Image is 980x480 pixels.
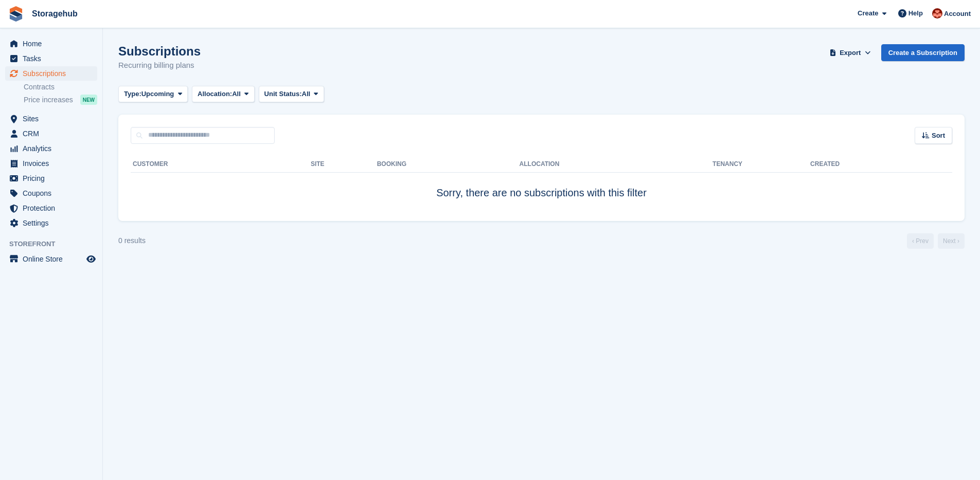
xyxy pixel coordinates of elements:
span: Subscriptions [23,66,84,81]
span: Sort [932,131,945,141]
a: menu [5,141,97,156]
span: Upcoming [141,89,174,99]
a: menu [5,36,97,51]
span: Home [23,36,84,51]
div: NEW [80,95,97,105]
span: All [232,89,241,99]
a: menu [5,156,97,171]
a: Preview store [85,253,97,265]
th: Customer [131,156,311,173]
span: Coupons [23,186,84,200]
th: Booking [377,156,520,173]
button: Allocation: All [192,86,255,103]
a: menu [5,186,97,200]
span: Price increases [24,95,73,105]
a: Previous [907,233,934,249]
span: Storefront [9,239,102,249]
span: Type: [124,89,141,99]
a: menu [5,66,97,81]
a: menu [5,201,97,215]
a: Storagehub [28,5,82,22]
span: Create [858,8,878,19]
th: Site [311,156,377,173]
img: Nick [932,8,942,19]
span: Invoices [23,156,84,171]
button: Unit Status: All [259,86,324,103]
nav: Page [905,233,967,249]
span: Analytics [23,141,84,156]
span: CRM [23,126,84,141]
a: Price increases NEW [24,94,97,105]
a: Create a Subscription [881,44,965,61]
a: menu [5,171,97,186]
th: Tenancy [712,156,749,173]
span: Unit Status: [264,89,302,99]
p: Recurring billing plans [118,60,201,71]
span: Help [908,8,923,19]
a: Next [938,233,965,249]
span: Pricing [23,171,84,186]
span: Export [840,48,861,58]
a: menu [5,51,97,66]
span: Sites [23,112,84,126]
div: 0 results [118,235,146,246]
img: stora-icon-8386f47178a22dfd0bd8f6a31ec36ba5ce8667c1dd55bd0f319d3a0aa187defe.svg [8,6,24,22]
span: All [302,89,311,99]
a: menu [5,112,97,126]
span: Settings [23,216,84,230]
span: Account [944,9,971,19]
button: Type: Upcoming [118,86,188,103]
th: Allocation [520,156,713,173]
button: Export [828,44,873,61]
a: menu [5,216,97,230]
span: Allocation: [198,89,232,99]
th: Created [810,156,952,173]
span: Protection [23,201,84,215]
a: Contracts [24,82,97,92]
span: Tasks [23,51,84,66]
a: menu [5,252,97,266]
span: Online Store [23,252,84,266]
a: menu [5,126,97,141]
h1: Subscriptions [118,44,201,58]
span: Sorry, there are no subscriptions with this filter [436,187,647,198]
